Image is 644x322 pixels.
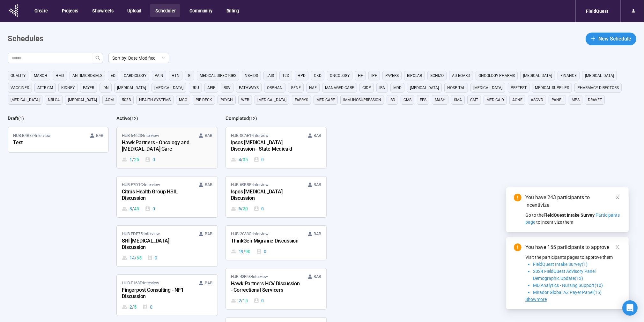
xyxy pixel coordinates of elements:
h2: Draft [8,116,18,121]
div: 14 [122,254,141,261]
strong: FieldQuest Intake Survey [544,213,595,218]
span: [MEDICAL_DATA] [410,85,439,91]
div: 0 [145,156,155,163]
div: Hawk Partners HCV Discussion - Correctional Servicers [231,280,301,295]
span: SMA [454,97,462,103]
button: Upload [122,4,146,17]
span: AOM [105,97,114,103]
span: HOSpital [447,85,465,91]
span: FieldQuest Intake Survey(1) [533,262,588,267]
span: BAB [205,231,212,237]
button: Projects [57,4,83,17]
div: Open Intercom Messenger [622,300,638,316]
div: 2 [231,297,248,304]
span: [MEDICAL_DATA] [11,97,40,103]
span: JKU [192,85,199,91]
span: NRLC4 [48,97,60,103]
span: Cardiology [124,72,146,79]
span: HUB-2C33C • Interview [231,231,269,237]
span: LAIs [266,72,274,79]
div: 0 [254,297,264,304]
span: antimicrobials [72,72,102,79]
div: Fingerpost Consulting - NF1 Discussion [122,286,192,301]
span: HUB-B4B37 • Interview [13,132,51,139]
span: 5 [134,303,137,311]
span: HUB-69BBE • Interview [231,182,269,188]
span: Oncology Pharms [478,72,515,79]
a: HUB-EDF75•Interview BABSRI [MEDICAL_DATA] Discussion14 / 650 [117,226,217,266]
span: managed care [325,85,354,91]
button: Scheduler [150,4,180,17]
a: HUB-F168F•Interview BABFingerpost Consulting - NF1 Discussion2 / 50 [117,275,217,316]
span: kidney [61,85,75,91]
span: ASCVD [531,97,543,103]
span: fabrys [295,97,308,103]
span: medical directors [200,72,236,79]
div: Test [13,139,83,147]
span: panel [551,97,563,103]
div: 0 [147,254,157,261]
span: ( 12 ) [130,116,138,121]
span: IPF [371,72,377,79]
span: MPS [572,97,580,103]
span: search [95,56,100,61]
span: QUALITY [11,72,26,79]
button: Showreels [87,4,118,17]
span: 90 [245,248,250,255]
h2: Active [116,116,130,121]
a: HUB-2C33C•Interview BABThinkGen Migraine Discussion19 / 900 [226,226,326,260]
div: 0 [254,205,264,212]
span: 65 [137,254,142,261]
a: HUB-69BBE•Interview BABIspos [MEDICAL_DATA] Discussion6 / 200 [226,176,326,217]
span: BAB [205,280,212,286]
span: / [241,156,243,163]
span: HUB-48F53 • Interview [231,273,268,280]
span: Pathways [239,85,259,91]
span: HMD [56,72,64,79]
span: [MEDICAL_DATA] [257,97,286,103]
span: FFS [420,97,426,103]
span: HPD [298,72,306,79]
div: Citrus Health Group HSIL Discussion [122,188,192,203]
span: Ad Board [452,72,470,79]
span: 25 [134,156,139,163]
span: [MEDICAL_DATA] [154,85,183,91]
a: HUB-48F53•Interview BABHawk Partners HCV Discussion - Correctional Servicers2 / 150 [226,268,326,309]
span: / [132,156,134,163]
div: SRI [MEDICAL_DATA] Discussion [122,237,192,252]
button: Create [29,4,52,17]
span: HTN [172,72,180,79]
div: Ipsos [MEDICAL_DATA] Discussion - State Medicaid [231,139,301,154]
span: / [132,205,134,212]
span: RSV [224,85,231,91]
span: / [135,254,137,261]
span: T2D [282,72,289,79]
div: 0 [142,303,152,311]
span: MD Analytics - Nursing Support(10) [533,283,603,288]
span: 2024 FieldQuest Advisory Panel Demographic Update(13) [533,269,596,281]
span: 35 [243,156,248,163]
span: / [241,205,243,212]
span: AFIB [207,85,215,91]
span: BAB [314,231,321,237]
span: plus [591,36,596,41]
button: search [93,53,103,63]
button: plusNew Schedule [586,33,636,45]
span: Oncology [330,72,350,79]
span: [MEDICAL_DATA] [117,85,146,91]
span: BAB [314,132,321,139]
div: 6 [231,205,248,212]
span: Payers [385,72,399,79]
div: 1 [122,156,139,163]
span: New Schedule [598,35,631,43]
div: 0 [256,248,266,255]
span: dravet [588,97,602,103]
span: orphan [267,85,283,91]
div: Go to the to incentivize them [525,212,621,226]
span: ( 12 ) [249,116,257,121]
span: CIDP [362,85,371,91]
span: ED [111,72,115,79]
span: [MEDICAL_DATA] [585,72,614,79]
span: ( 1 ) [18,116,24,121]
div: 19 [231,248,250,255]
